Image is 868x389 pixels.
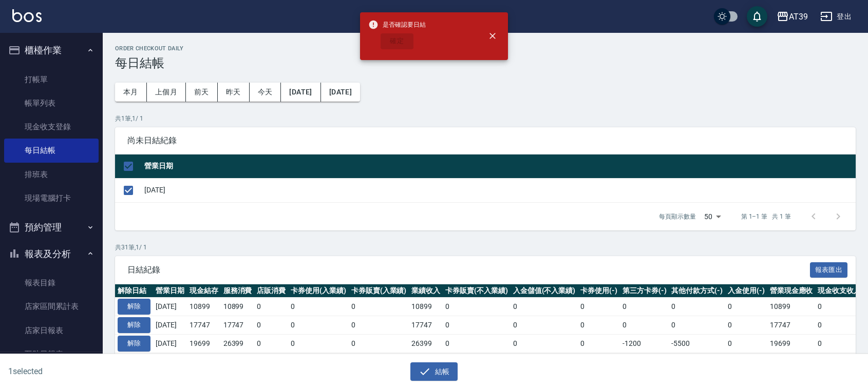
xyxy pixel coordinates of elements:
button: 結帳 [410,362,458,381]
th: 卡券販賣(入業績) [349,284,409,298]
p: 共 31 筆, 1 / 1 [115,243,856,252]
td: 0 [725,334,767,353]
td: 19699 [767,334,816,353]
td: -5500 [669,334,725,353]
a: 店家區間累計表 [4,295,99,318]
a: 報表目錄 [4,271,99,295]
a: 現場電腦打卡 [4,186,99,210]
button: 報表及分析 [4,241,99,267]
td: 26399 [409,334,443,353]
td: 0 [254,316,288,335]
td: 0 [578,353,620,371]
td: 0 [578,334,620,353]
td: 0 [815,334,863,353]
td: 10899 [187,298,221,316]
td: 0 [620,298,669,316]
th: 入金使用(-) [725,284,767,298]
div: AT39 [789,10,808,23]
td: 22499 [221,353,255,371]
td: 0 [725,353,767,371]
h6: 1 selected [8,365,215,378]
td: -1200 [620,334,669,353]
a: 互助日報表 [4,342,99,366]
td: [DATE] [153,334,187,353]
td: 17747 [221,316,255,335]
button: 解除 [118,336,150,352]
td: 0 [349,334,409,353]
a: 帳單列表 [4,91,99,115]
td: 0 [511,298,578,316]
th: 解除日結 [115,284,153,298]
h2: Order checkout daily [115,45,856,52]
td: 0 [254,334,288,353]
th: 卡券使用(入業績) [288,284,349,298]
th: 店販消費 [254,284,288,298]
td: 23449 [409,353,443,371]
td: 0 [815,353,863,371]
th: 其他付款方式(-) [669,284,725,298]
td: 0 [578,298,620,316]
button: 今天 [250,83,281,102]
td: 0 [443,298,511,316]
td: 10899 [221,298,255,316]
a: 報表匯出 [810,264,848,274]
a: 每日結帳 [4,139,99,162]
td: 16949 [187,353,221,371]
button: close [481,25,504,47]
td: 0 [288,334,349,353]
td: 17747 [409,316,443,335]
p: 每頁顯示數量 [659,212,696,221]
td: 0 [511,353,578,371]
span: 是否確認要日結 [368,20,426,30]
th: 現金收支收入 [815,284,863,298]
button: 報表匯出 [810,262,848,278]
td: 0 [443,316,511,335]
button: 上個月 [147,83,186,102]
button: save [747,6,767,27]
td: 0 [511,316,578,335]
td: 0 [443,353,511,371]
p: 共 1 筆, 1 / 1 [115,114,856,123]
th: 營業日期 [142,154,856,179]
td: 0 [349,298,409,316]
td: 0 [288,298,349,316]
th: 第三方卡券(-) [620,284,669,298]
div: 50 [700,203,725,230]
th: 營業日期 [153,284,187,298]
span: 日結紀錄 [127,265,810,275]
button: [DATE] [321,83,360,102]
button: 解除 [118,317,150,333]
a: 打帳單 [4,68,99,91]
button: 櫃檯作業 [4,37,99,64]
td: 0 [578,316,620,335]
td: 16949 [767,353,816,371]
td: 10899 [409,298,443,316]
td: 0 [349,316,409,335]
td: -3000 [620,353,669,371]
th: 卡券販賣(不入業績) [443,284,511,298]
td: 0 [815,298,863,316]
button: [DATE] [281,83,320,102]
td: [DATE] [142,178,856,202]
td: 0 [288,316,349,335]
th: 入金儲值(不入業績) [511,284,578,298]
span: 尚未日結紀錄 [127,135,843,146]
td: 950 [254,353,288,371]
td: 0 [349,353,409,371]
td: 0 [815,316,863,335]
td: 19699 [187,334,221,353]
img: Logo [12,9,42,22]
td: 0 [620,316,669,335]
th: 業績收入 [409,284,443,298]
td: 0 [254,298,288,316]
td: 0 [288,353,349,371]
th: 卡券使用(-) [578,284,620,298]
td: 0 [725,316,767,335]
td: 17747 [187,316,221,335]
td: 0 [669,298,725,316]
button: AT39 [772,6,812,27]
a: 排班表 [4,163,99,186]
td: 0 [443,334,511,353]
p: 第 1–1 筆 共 1 筆 [741,212,791,221]
td: 0 [511,334,578,353]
